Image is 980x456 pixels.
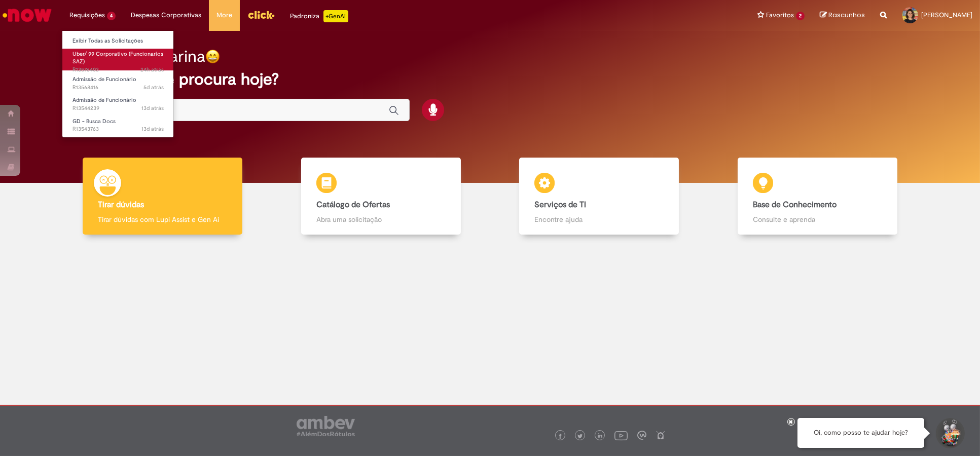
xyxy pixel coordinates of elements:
b: Tirar dúvidas [98,200,144,210]
img: ServiceNow [1,5,53,25]
span: R13543763 [72,125,164,133]
ul: Requisições [62,30,174,138]
time: 29/09/2025 11:59:30 [140,66,164,73]
img: happy-face.png [205,49,220,64]
p: Encontre ajuda [534,214,664,224]
span: [PERSON_NAME] [921,11,972,19]
span: R13576403 [72,66,164,74]
a: Aberto R13543763 : GD - Busca Docs [62,116,174,135]
span: 2 [796,12,805,20]
span: R13568416 [72,84,164,92]
span: R13544239 [72,104,164,112]
span: Uber/ 99 Corporativo (Funcionarios SAZ) [72,50,163,66]
img: logo_footer_ambev_rotulo_gray.png [297,416,355,436]
a: Catálogo de Ofertas Abra uma solicitação [272,158,490,235]
span: Rascunhos [828,10,865,20]
span: Favoritos [766,10,794,20]
a: Rascunhos [820,11,865,20]
div: Oi, como posso te ajudar hoje? [797,418,924,448]
b: Base de Conhecimento [753,200,837,210]
time: 17/09/2025 13:56:29 [141,125,164,133]
span: Admissão de Funcionário [72,96,136,104]
p: Tirar dúvidas com Lupi Assist e Gen Ai [98,214,227,224]
span: 13d atrás [141,104,164,112]
a: Tirar dúvidas Tirar dúvidas com Lupi Assist e Gen Ai [53,158,272,235]
span: 13d atrás [141,125,164,133]
img: logo_footer_linkedin.png [598,433,603,439]
span: Admissão de Funcionário [72,75,136,83]
time: 17/09/2025 15:13:56 [141,104,164,112]
img: logo_footer_naosei.png [656,431,665,440]
h2: O que você procura hoje? [88,70,892,88]
img: click_logo_yellow_360x200.png [247,7,275,22]
a: Base de Conhecimento Consulte e aprenda [708,158,927,235]
img: logo_footer_workplace.png [637,431,646,440]
a: Serviços de TI Encontre ajuda [490,158,709,235]
a: Exibir Todas as Solicitações [62,35,174,47]
a: Aberto R13568416 : Admissão de Funcionário [62,74,174,93]
b: Serviços de TI [534,200,586,210]
a: Aberto R13576403 : Uber/ 99 Corporativo (Funcionarios SAZ) [62,49,174,70]
button: Iniciar Conversa de Suporte [934,418,965,448]
time: 25/09/2025 17:53:59 [143,84,164,91]
b: Catálogo de Ofertas [316,200,390,210]
span: Despesas Corporativas [131,10,201,20]
img: logo_footer_facebook.png [558,434,563,439]
span: Requisições [69,10,105,20]
span: GD - Busca Docs [72,118,116,125]
span: 5d atrás [143,84,164,91]
p: +GenAi [323,10,348,22]
p: Consulte e aprenda [753,214,882,224]
span: 24h atrás [140,66,164,73]
span: More [216,10,232,20]
img: logo_footer_youtube.png [614,429,628,442]
a: Aberto R13544239 : Admissão de Funcionário [62,95,174,113]
div: Padroniza [290,10,348,22]
img: logo_footer_twitter.png [577,434,583,439]
p: Abra uma solicitação [316,214,446,224]
span: 4 [107,12,116,20]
